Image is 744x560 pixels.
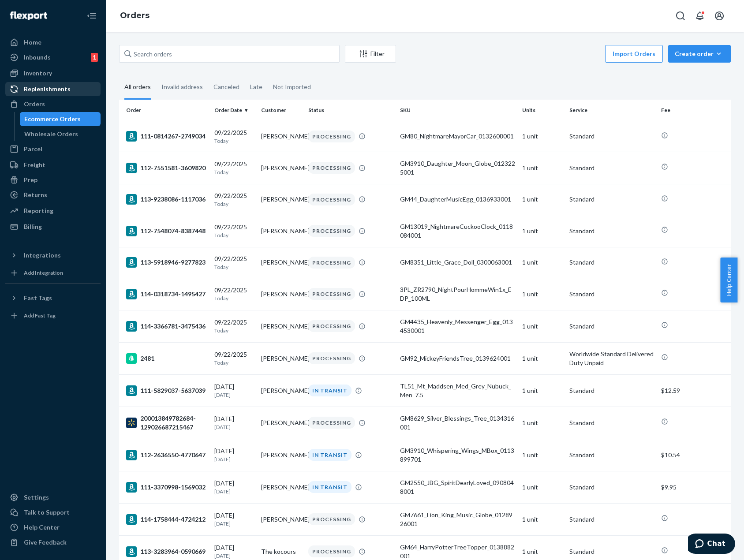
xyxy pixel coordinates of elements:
div: [DATE] [214,414,254,431]
div: IN TRANSIT [308,481,351,493]
div: [DATE] [214,382,254,399]
div: 1 [91,53,98,62]
div: 09/22/2025 [214,191,254,208]
td: [PERSON_NAME] [258,374,304,407]
td: 1 unit [519,247,565,278]
div: 112-7551581-3609820 [126,163,207,173]
p: Standard [569,322,654,331]
p: [DATE] [214,488,254,495]
div: 09/22/2025 [214,128,254,145]
div: Canceled [213,75,239,98]
a: Parcel [5,142,101,156]
a: Reporting [5,204,101,218]
td: [PERSON_NAME] [258,471,304,503]
a: Help Center [5,520,101,534]
div: Late [250,75,262,98]
p: Standard [569,164,654,172]
div: GM4435_Heavenly_Messenger_Egg_0134530001 [400,317,515,335]
td: 1 unit [519,439,565,471]
td: 1 unit [519,342,565,374]
div: Help Center [24,523,60,532]
span: Help Center [720,258,737,302]
div: Ecommerce Orders [24,115,81,123]
div: 09/22/2025 [214,318,254,334]
div: PROCESSING [308,513,355,525]
button: Close Navigation [83,7,101,25]
div: 09/22/2025 [214,160,254,176]
div: GM44_DaughterMusicEgg_0136933001 [400,195,515,204]
div: Give Feedback [24,538,67,547]
td: [PERSON_NAME] [258,121,304,152]
div: Billing [24,222,42,231]
p: Standard [569,547,654,556]
td: 1 unit [519,215,565,247]
div: IN TRANSIT [308,449,351,461]
th: Status [305,100,396,121]
div: PROCESSING [308,320,355,332]
p: Worldwide Standard Delivered Duty Unpaid [569,350,654,367]
div: Inventory [24,69,52,78]
div: [DATE] [214,511,254,527]
p: Today [214,327,254,334]
div: 09/22/2025 [214,286,254,302]
td: 1 unit [519,407,565,439]
div: All orders [124,75,151,100]
div: Replenishments [24,85,71,93]
div: Add Integration [24,269,63,276]
p: Today [214,359,254,366]
p: [DATE] [214,455,254,463]
p: Today [214,200,254,208]
th: Fee [658,100,731,121]
td: $9.95 [658,471,731,503]
button: Open account menu [710,7,728,25]
div: 113-9238086-1117036 [126,194,207,205]
a: Inbounds1 [5,50,101,64]
th: Service [566,100,658,121]
a: Home [5,35,101,49]
div: Not Imported [273,75,311,98]
td: 1 unit [519,471,565,503]
div: Reporting [24,206,53,215]
div: Freight [24,161,45,169]
td: 1 unit [519,184,565,215]
div: Filter [345,49,396,58]
a: Prep [5,173,101,187]
ol: breadcrumbs [113,3,157,29]
td: [PERSON_NAME] [258,310,304,342]
div: PROCESSING [308,257,355,269]
p: Standard [569,227,654,235]
div: Returns [24,190,47,199]
td: [PERSON_NAME] [258,439,304,471]
div: GM2550_JBG_SpiritDearlyLoved_0908048001 [400,478,515,496]
th: SKU [396,100,519,121]
td: [PERSON_NAME] [258,247,304,278]
div: Home [24,38,41,47]
div: PROCESSING [308,545,355,557]
div: Invalid address [161,75,203,98]
td: 1 unit [519,310,565,342]
div: [DATE] [214,479,254,495]
td: [PERSON_NAME] [258,278,304,310]
img: Flexport logo [10,11,47,20]
a: Inventory [5,66,101,80]
td: 1 unit [519,503,565,535]
button: Talk to Support [5,505,101,519]
a: Wholesale Orders [20,127,101,141]
div: Wholesale Orders [24,130,78,138]
div: 09/22/2025 [214,350,254,366]
div: PROCESSING [308,225,355,237]
button: Create order [668,45,731,63]
input: Search orders [119,45,340,63]
p: Standard [569,451,654,459]
a: Orders [120,11,150,20]
div: 3PL_ZR2790_NightPourHommeWin1x_EDP_100ML [400,285,515,303]
th: Order [119,100,211,121]
button: Import Orders [605,45,663,63]
td: $12.59 [658,374,731,407]
div: Prep [24,175,37,184]
div: 114-3366781-3475436 [126,321,207,332]
a: Returns [5,188,101,202]
td: 1 unit [519,152,565,184]
div: Settings [24,493,49,502]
